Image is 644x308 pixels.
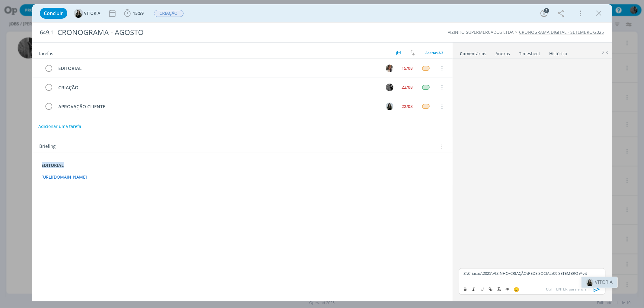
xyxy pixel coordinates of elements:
a: Histórico [549,48,568,57]
div: EDITORIAL [56,65,380,72]
span: Briefing [40,143,56,151]
button: 15:59 [123,8,146,18]
a: VIZINHO SUPERMERCADOS LTDA [448,29,514,35]
button: V [385,102,394,111]
p: Z:\Criacao\2025\VIZINHO\CRIAÇÃO\REDE SOCIAL\09.SETEMBRO @vit [463,271,601,276]
button: Concluir [40,8,67,19]
img: V [386,103,393,110]
span: 🙂 [514,286,519,292]
div: 2 [544,8,549,13]
span: Abertas 3/3 [426,50,444,55]
img: 1739816245_d26bd2_sem_ttulo.png [586,279,594,286]
a: Timesheet [519,48,541,57]
span: para enviar [546,287,588,292]
button: CRIAÇÃO [154,10,184,17]
a: Comentários [460,48,487,57]
span: VITORIA [84,11,101,15]
span: Tarefas [38,49,53,56]
div: CRIAÇÃO [56,84,380,91]
span: Ctrl + ENTER [546,287,569,292]
button: VVITORIA [74,9,101,18]
span: 15:59 [133,10,144,16]
button: C [385,64,394,73]
a: [URL][DOMAIN_NAME] [42,174,87,180]
img: V [74,9,83,18]
button: Adicionar uma tarefa [38,121,82,132]
span: VITORIA [595,279,613,285]
div: CRONOGRAMA - AGOSTO [55,25,367,40]
button: 2 [539,8,549,18]
img: C [386,65,393,72]
span: Concluir [44,11,63,16]
button: P [385,83,394,92]
span: CRIAÇÃO [154,10,184,17]
img: P [386,84,393,91]
a: CRONOGRAMA DIGITAL - SETEMBRO/2025 [519,29,604,35]
div: APROVAÇÃO CLIENTE [56,103,380,110]
button: 🙂 [512,286,521,293]
div: 22/08 [402,85,413,89]
div: dialog [32,4,612,301]
div: 15/08 [402,66,413,70]
span: 649.1 [40,29,54,36]
div: Anexos [496,51,510,57]
div: 22/08 [402,104,413,109]
strong: EDITORIAL [42,162,64,168]
img: arrow-down-up.svg [411,50,415,56]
